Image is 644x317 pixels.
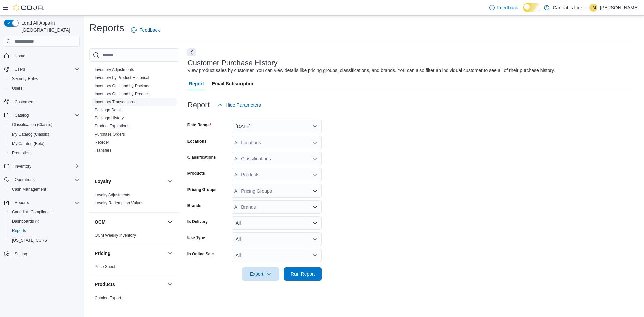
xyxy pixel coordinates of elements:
button: Loyalty [166,177,174,186]
button: Inventory [12,162,34,170]
button: OCM [166,218,174,226]
a: My Catalog (Beta) [9,140,47,148]
span: Security Roles [9,75,80,83]
span: Inventory Adjustments [95,67,134,72]
a: Dashboards [9,217,42,225]
span: Home [12,51,80,60]
span: My Catalog (Beta) [9,140,80,148]
span: Operations [12,176,80,184]
a: Inventory On Hand by Product [95,92,149,96]
a: Price Sheet [95,264,115,269]
span: Report [189,77,204,90]
span: Customers [15,99,34,105]
span: Operations [15,177,35,182]
h3: OCM [95,219,106,225]
p: | [585,4,587,12]
button: My Catalog (Beta) [7,139,83,148]
a: My Catalog (Classic) [9,130,52,138]
button: Open list of options [312,140,318,145]
button: Hide Parameters [215,98,264,112]
button: Open list of options [312,172,318,177]
span: Settings [12,250,80,258]
a: Product Expirations [95,124,129,128]
a: Loyalty Adjustments [95,193,130,197]
a: Security Roles [9,75,41,83]
span: Price Sheet [95,264,115,269]
a: Cash Management [9,185,49,193]
button: All [232,249,322,262]
span: Purchase Orders [95,131,125,137]
span: Reports [9,227,80,235]
span: Inventory Transactions [95,99,135,105]
button: Run Report [284,267,322,281]
span: Cash Management [12,187,46,192]
a: Package History [95,116,124,120]
h3: Customer Purchase History [187,59,278,67]
a: Catalog Export [95,296,121,300]
button: Catalog [12,111,31,119]
a: Home [12,52,28,60]
span: Catalog [12,111,80,119]
div: View product sales by customer. You can view details like pricing groups, classifications, and br... [187,67,555,74]
button: Reports [12,199,32,207]
label: Date Range [187,122,211,128]
h3: Products [95,281,115,288]
span: Dashboards [12,219,39,224]
button: Open list of options [312,188,318,194]
span: My Catalog (Classic) [9,130,80,138]
span: Home [15,53,25,59]
button: Loyalty [95,178,165,185]
span: Feedback [497,4,518,11]
span: Package Details [95,107,124,113]
button: Next [187,48,196,56]
span: Classification (Classic) [12,122,53,127]
span: Load All Apps in [GEOGRAPHIC_DATA] [19,20,80,33]
h3: Pricing [95,250,110,257]
span: Inventory On Hand by Product [95,91,149,97]
label: Use Type [187,235,205,241]
span: Catalog [15,113,29,118]
a: Dashboards [7,217,83,226]
a: OCM Weekly Inventory [95,233,136,238]
button: All [232,216,322,230]
span: Product Expirations [95,123,129,129]
button: [DATE] [232,120,322,133]
span: Feedback [139,27,160,33]
button: Catalog [1,111,83,120]
span: My Catalog (Beta) [12,141,45,146]
span: Promotions [12,150,33,156]
p: Cannabis Link [553,4,583,12]
p: [PERSON_NAME] [600,4,639,12]
button: Canadian Compliance [7,207,83,217]
span: Inventory [15,164,31,169]
button: Open list of options [312,156,318,161]
span: Settings [15,251,29,257]
span: Reports [12,199,80,207]
button: Reports [7,226,83,235]
span: Hide Parameters [226,102,261,108]
nav: Complex example [4,48,80,276]
button: Cash Management [7,184,83,194]
span: Reports [12,228,26,233]
span: Loyalty Adjustments [95,192,130,198]
button: Open list of options [312,204,318,210]
span: Package History [95,115,124,121]
a: Reorder [95,140,109,145]
span: Run Report [291,271,315,277]
span: Canadian Compliance [9,208,80,216]
a: Transfers [95,148,111,153]
button: Home [1,51,83,60]
button: Users [7,84,83,93]
a: Customers [12,98,37,106]
div: Loyalty [89,191,179,212]
button: Customers [1,97,83,107]
button: My Catalog (Classic) [7,129,83,139]
div: Jewel MacDonald [589,4,597,12]
button: Settings [1,249,83,259]
a: [US_STATE] CCRS [9,236,50,244]
button: All [232,232,322,246]
div: Products [89,294,179,315]
span: [US_STATE] CCRS [12,237,47,243]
